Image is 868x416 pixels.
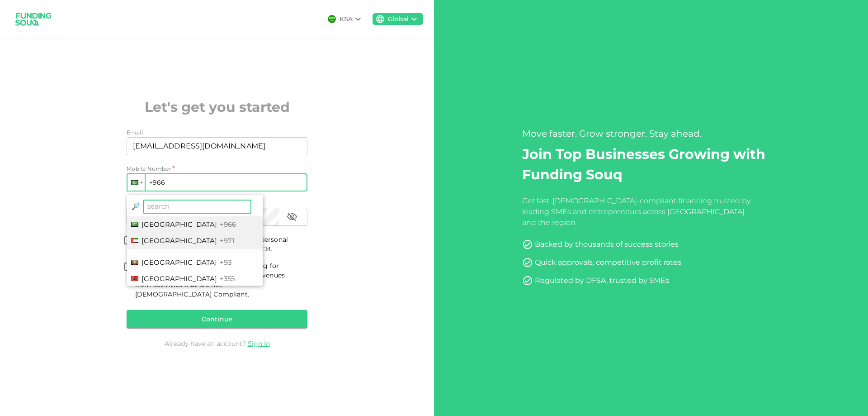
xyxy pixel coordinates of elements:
[143,200,251,214] input: search
[535,257,681,268] div: Quick approvals, competitive profit rates
[535,239,679,250] div: Backed by thousands of success stories
[142,274,217,283] span: [GEOGRAPHIC_DATA]
[127,97,307,117] h2: Let's get you started
[11,7,56,31] img: logo
[127,208,279,226] input: password
[142,236,217,245] span: [GEOGRAPHIC_DATA]
[127,173,307,191] input: 1 (702) 123-4567
[127,137,297,155] input: email
[127,200,155,206] span: Password
[127,174,145,191] div: Saudi Arabia: + 966
[328,15,336,23] img: flag-sa.b9a346574cdc8950dd34b50780441f57.svg
[142,220,217,229] span: [GEOGRAPHIC_DATA]
[132,202,140,210] span: Magnifying glass
[122,235,135,247] span: termsConditionsForInvestmentsAccepted
[248,339,270,348] a: Sign in
[522,144,780,185] h2: Join Top Businesses Growing with Funding Souq
[142,258,217,267] span: [GEOGRAPHIC_DATA]
[122,261,135,273] span: shariahTandCAccepted
[522,127,780,140] div: Move faster. Grow stronger. Stay ahead.
[127,310,307,328] button: Continue
[127,129,143,136] span: Email
[127,339,307,348] div: Already have an account?
[535,275,669,286] div: Regulated by DFSA, trusted by SMEs
[127,164,171,173] span: Mobile Number
[220,274,235,283] span: +355
[522,196,754,228] div: Get fast, [DEMOGRAPHIC_DATA]-compliant financing trusted by leading SMEs and entrepreneurs across...
[340,14,353,24] div: KSA
[220,236,234,245] span: +971
[388,14,409,24] div: Global
[220,220,236,229] span: +966
[220,258,231,267] span: +93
